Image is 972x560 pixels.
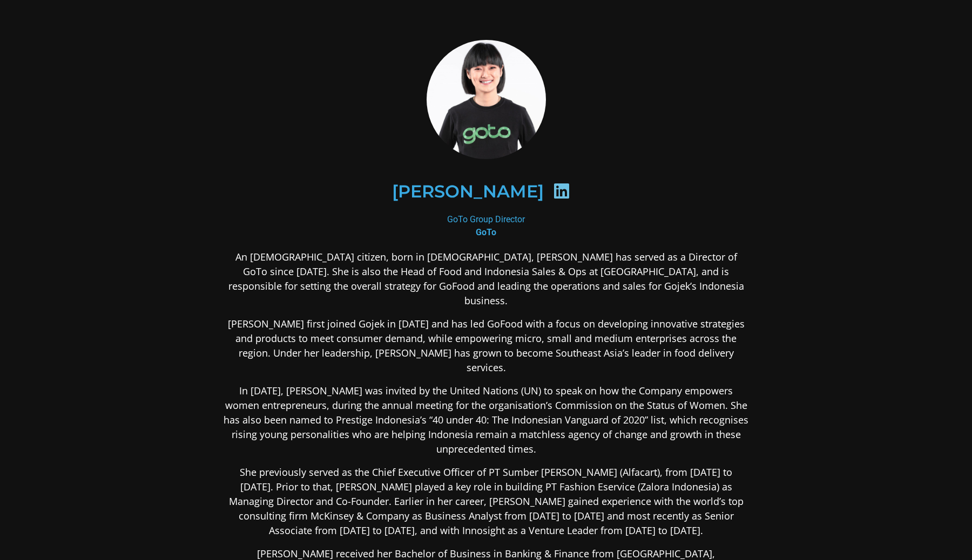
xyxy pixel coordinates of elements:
p: [PERSON_NAME] first joined Gojek in [DATE] and has led GoFood with a focus on developing innovati... [224,317,748,375]
b: GoTo [476,227,496,237]
h2: [PERSON_NAME] [392,183,544,200]
p: In [DATE], [PERSON_NAME] was invited by the United Nations (UN) to speak on how the Company empow... [224,384,748,456]
div: GoTo Group Director [224,213,748,239]
p: She previously served as the Chief Executive Officer of PT Sumber [PERSON_NAME] (Alfacart), from ... [224,465,748,538]
p: An [DEMOGRAPHIC_DATA] citizen, born in [DEMOGRAPHIC_DATA], [PERSON_NAME] has served as a Director... [224,250,748,308]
